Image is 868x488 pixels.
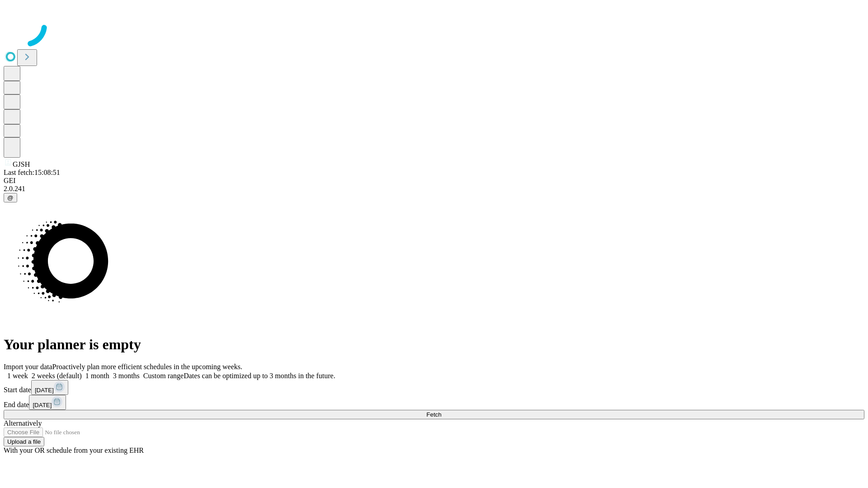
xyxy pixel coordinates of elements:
[143,372,184,380] span: Custom range
[4,437,44,446] button: Upload a file
[52,363,242,371] span: Proactively plan more efficient schedules in the upcoming weeks.
[4,169,60,176] span: Last fetch: 15:08:51
[29,395,66,410] button: [DATE]
[4,177,864,185] div: GEI
[7,372,28,380] span: 1 week
[33,402,52,408] span: [DATE]
[4,336,864,353] h1: Your planner is empty
[4,410,864,419] button: Fetch
[4,380,864,395] div: Start date
[35,387,54,394] span: [DATE]
[31,380,68,395] button: [DATE]
[13,160,30,168] span: GJSH
[4,193,17,202] button: @
[4,446,144,454] span: With your OR schedule from your existing EHR
[7,194,14,201] span: @
[32,372,82,380] span: 2 weeks (default)
[85,372,109,380] span: 1 month
[4,395,864,410] div: End date
[184,372,335,380] span: Dates can be optimized up to 3 months in the future.
[426,411,441,418] span: Fetch
[4,363,52,371] span: Import your data
[4,419,42,427] span: Alternatively
[113,372,140,380] span: 3 months
[4,185,864,193] div: 2.0.241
